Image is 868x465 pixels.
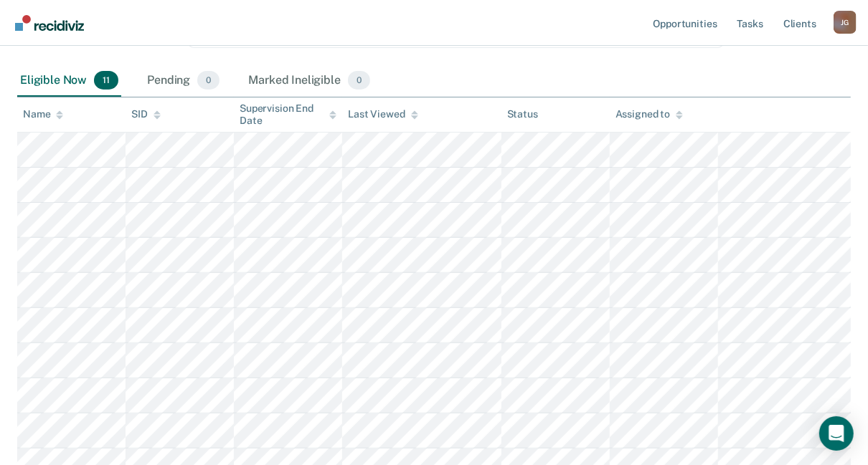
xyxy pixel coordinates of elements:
div: Status [507,108,538,120]
div: Name [23,108,63,120]
img: Recidiviz [15,15,84,31]
div: Last Viewed [348,108,418,120]
div: SID [131,108,161,120]
span: 0 [197,71,220,90]
div: Open Intercom Messenger [819,416,854,451]
div: Eligible Now11 [17,65,121,97]
div: Pending0 [144,65,222,97]
div: Assigned to [615,108,683,120]
div: Marked Ineligible0 [245,65,373,97]
span: 11 [94,71,118,90]
div: Supervision End Date [240,102,336,127]
button: Profile dropdown button [834,11,857,34]
div: J G [834,11,857,34]
span: 0 [348,71,370,90]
